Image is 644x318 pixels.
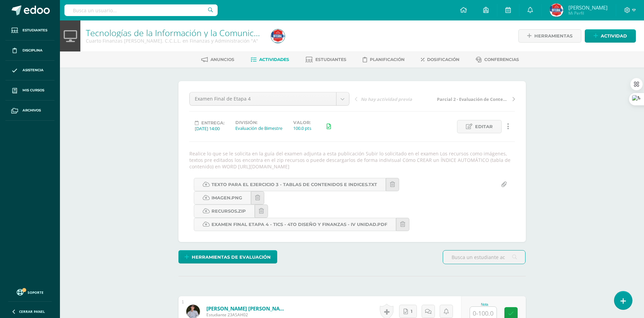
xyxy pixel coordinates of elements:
[206,305,288,312] a: [PERSON_NAME] [PERSON_NAME]
[86,27,274,39] a: Tecnologías de la Información y la Comunicación
[235,125,282,131] div: Evaluación de Bimestre
[399,305,417,318] a: 1
[518,29,581,43] a: Herramientas
[5,80,54,101] a: Mis cursos
[259,57,289,62] span: Actividades
[534,30,572,42] span: Herramientas
[5,61,54,81] a: Asistencia
[194,218,396,231] a: Examen Final Etapa 4 - TICS - 4to Diseño y Finanzas - IV UNIDAD.pdf
[293,125,311,131] div: 100.0 pts
[195,125,224,132] div: [DATE] 14:00
[206,312,288,318] span: Estudiante 23ASAH02
[550,3,563,17] img: 5b05793df8038e2f74dd67e63a03d3f6.png
[568,4,608,11] span: [PERSON_NAME]
[194,205,255,218] a: Recursos.zip
[190,92,349,105] a: Examen Final de Etapa 4
[178,250,277,263] a: Herramientas de evaluación
[22,88,44,93] span: Mis cursos
[194,191,251,205] a: Imagen.png
[370,57,405,62] span: Planificación
[435,95,515,102] a: Parcial 2 - Evaluación de Contenidos Actividad 1, 2, 3 y 4-(Participación en Actividades Cívicas)
[271,29,285,43] img: 5b05793df8038e2f74dd67e63a03d3f6.png
[475,120,493,133] span: Editar
[5,101,54,121] a: Archivos
[470,303,500,306] div: Nota
[201,120,224,125] span: Entrega:
[22,28,47,33] span: Estudiantes
[568,10,608,16] span: Mi Perfil
[192,251,271,263] span: Herramientas de evaluación
[194,178,386,191] a: Texto para el Ejercicio 3 - Tablas de contenidos e Indices.txt
[585,29,636,43] a: Actividad
[427,57,459,62] span: Dosificación
[437,96,509,102] span: Parcial 2 - Evaluación de Contenidos Actividad 1, 2, 3 y 4-(Participación en Actividades Cívicas)
[86,28,263,37] h1: Tecnologías de la Información y la Comunicación
[195,92,331,105] span: Examen Final de Etapa 4
[8,287,52,297] a: Soporte
[5,41,54,61] a: Disciplina
[22,48,43,53] span: Disciplina
[251,54,289,65] a: Actividades
[22,108,41,113] span: Archivos
[86,37,263,44] div: Cuarto Finanzas Bach. C.C.L.L. en Finanzas y Administración 'A'
[315,57,346,62] span: Estudiantes
[601,30,627,42] span: Actividad
[476,54,519,65] a: Conferencias
[187,150,518,170] div: Realice lo que se le solicita en la guía del examen adjunta a esta publicación Subir lo solicitad...
[210,57,234,62] span: Anuncios
[22,67,44,73] span: Asistencia
[293,120,311,125] label: Valor:
[361,96,412,102] span: No hay actividad previa
[421,54,459,65] a: Dosificación
[411,305,412,318] span: 1
[235,120,282,125] label: División:
[201,54,234,65] a: Anuncios
[443,251,525,264] input: Busca un estudiante aquí...
[305,54,346,65] a: Estudiantes
[64,4,218,16] input: Busca un usuario...
[19,309,45,314] span: Cerrar panel
[484,57,519,62] span: Conferencias
[363,54,405,65] a: Planificación
[5,20,54,41] a: Estudiantes
[28,290,44,295] span: Soporte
